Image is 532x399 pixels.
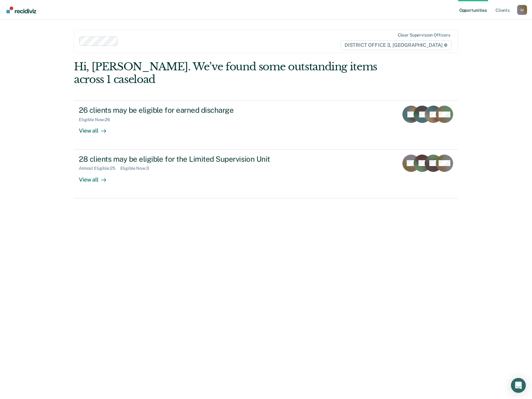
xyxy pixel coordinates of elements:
div: Clear supervision officers [398,33,450,38]
div: Hi, [PERSON_NAME]. We’ve found some outstanding items across 1 caseload [74,60,381,86]
a: 28 clients may be eligible for the Limited Supervision UnitAlmost Eligible:25Eligible Now:3View all [74,150,458,198]
div: Almost Eligible : 25 [79,166,120,171]
div: Eligible Now : 3 [120,166,154,171]
div: View all [79,122,114,134]
img: Recidiviz [6,7,36,13]
div: View all [79,171,114,183]
button: Profile dropdown button [517,5,527,15]
div: Open Intercom Messenger [511,378,526,393]
div: 28 clients may be eligible for the Limited Supervision Unit [79,155,296,164]
span: DISTRICT OFFICE 3, [GEOGRAPHIC_DATA] [341,40,452,50]
div: I U [517,5,527,15]
div: 26 clients may be eligible for earned discharge [79,106,296,115]
div: Eligible Now : 26 [79,117,115,122]
a: 26 clients may be eligible for earned dischargeEligible Now:26View all [74,100,458,149]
